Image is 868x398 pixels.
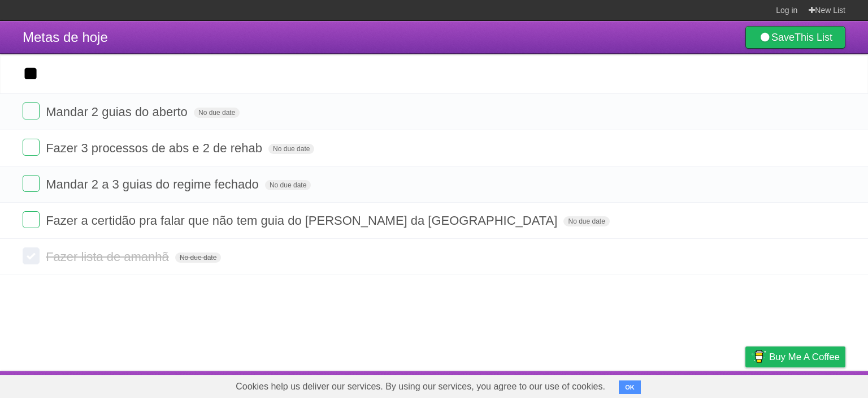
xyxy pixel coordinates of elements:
a: Terms [692,374,717,395]
span: Fazer a certidão pra falar que não tem guia do [PERSON_NAME] da [GEOGRAPHIC_DATA] [46,213,560,228]
span: Fazer 3 processos de abs e 2 de rehab [46,141,265,155]
a: Developers [632,374,678,395]
label: Done [23,139,40,156]
span: Mandar 2 guias do aberto [46,105,190,119]
label: Done [23,211,40,228]
span: Buy me a coffee [769,347,840,367]
span: No due date [265,180,311,190]
a: Buy me a coffee [745,346,845,367]
a: Privacy [731,374,760,395]
span: No due date [563,216,609,226]
a: About [595,374,619,395]
span: Metas de hoje [23,29,108,45]
span: Mandar 2 a 3 guias do regime fechado [46,177,262,191]
label: Done [23,247,40,264]
label: Done [23,102,40,119]
span: No due date [268,144,314,154]
label: Done [23,175,40,192]
span: Cookies help us deliver our services. By using our services, you agree to our use of cookies. [224,375,617,398]
span: No due date [194,108,240,118]
a: Suggest a feature [774,374,845,395]
span: Fazer lista de amanhã [46,250,172,264]
span: No due date [175,253,221,263]
img: Buy me a coffee [751,347,766,366]
a: SaveThis List [745,26,845,49]
b: This List [795,32,832,43]
button: OK [619,380,641,394]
